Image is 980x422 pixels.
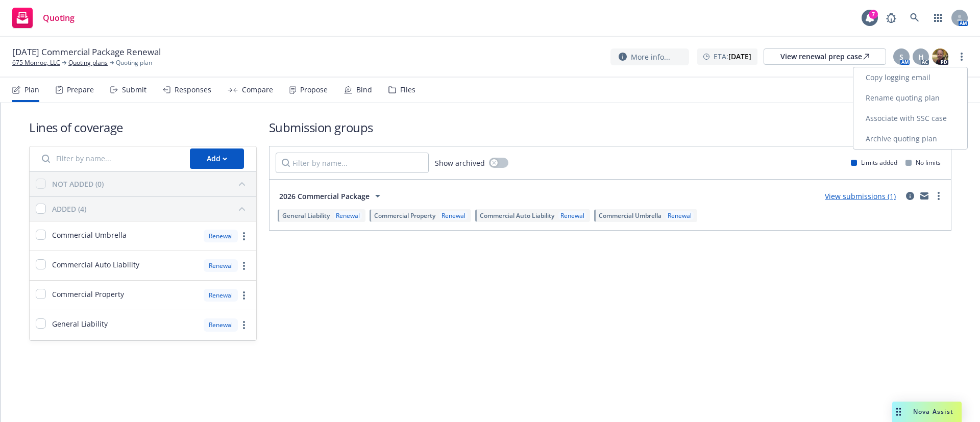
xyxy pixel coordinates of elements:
[52,176,250,192] button: NOT ADDED (0)
[190,148,244,169] button: Add
[558,211,586,220] div: Renewal
[52,204,86,214] div: ADDED (4)
[276,153,429,173] input: Filter by name...
[631,52,670,62] span: More info...
[610,48,689,65] button: More info...
[905,158,941,167] div: No limits
[238,230,250,242] a: more
[764,48,886,65] a: View renewal prep case
[853,129,967,149] a: Archive quoting plan
[439,211,468,220] div: Renewal
[881,8,901,28] a: Report a Bug
[67,86,94,94] div: Prepare
[899,52,903,62] span: S
[714,51,751,62] span: ETA :
[825,191,896,201] a: View submissions (1)
[242,86,273,94] div: Compare
[175,86,211,94] div: Responses
[276,186,387,206] button: 2026 Commercial Package
[116,58,152,67] span: Quoting plan
[279,191,370,202] span: 2026 Commercial Package
[913,407,953,416] span: Nova Assist
[282,211,330,220] span: General Liability
[52,318,108,329] span: General Liability
[904,8,925,28] a: Search
[892,402,962,422] button: Nova Assist
[204,289,238,302] div: Renewal
[853,67,967,88] a: Copy logging email
[955,51,968,63] a: more
[374,211,435,220] span: Commercial Property
[52,259,139,270] span: Commercial Auto Liability
[435,158,485,168] span: Show archived
[480,211,554,220] span: Commercial Auto Liability
[52,179,104,189] div: NOT ADDED (0)
[932,48,948,65] img: photo
[599,211,661,220] span: Commercial Umbrella
[238,319,250,331] a: more
[52,289,124,300] span: Commercial Property
[300,86,328,94] div: Propose
[334,211,362,220] div: Renewal
[52,230,127,240] span: Commercial Umbrella
[666,211,694,220] div: Renewal
[52,201,250,217] button: ADDED (4)
[43,14,75,22] span: Quoting
[238,289,250,302] a: more
[122,86,146,94] div: Submit
[12,58,60,67] a: 675 Monroe, LLC
[238,260,250,272] a: more
[12,46,161,58] span: [DATE] Commercial Package Renewal
[933,190,945,202] a: more
[204,259,238,272] div: Renewal
[204,318,238,331] div: Renewal
[892,402,905,422] div: Drag to move
[207,149,227,168] div: Add
[853,88,967,108] a: Rename quoting plan
[928,8,948,28] a: Switch app
[269,119,951,136] h1: Submission groups
[204,230,238,242] div: Renewal
[853,108,967,129] a: Associate with SSC case
[356,86,372,94] div: Bind
[780,49,869,64] div: View renewal prep case
[36,148,184,169] input: Filter by name...
[24,86,39,94] div: Plan
[29,119,257,136] h1: Lines of coverage
[851,158,897,167] div: Limits added
[904,190,916,202] a: circleInformation
[68,58,108,67] a: Quoting plans
[918,190,930,202] a: mail
[869,10,878,19] div: 7
[8,4,79,32] a: Quoting
[728,52,751,61] strong: [DATE]
[400,86,415,94] div: Files
[918,52,924,62] span: H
